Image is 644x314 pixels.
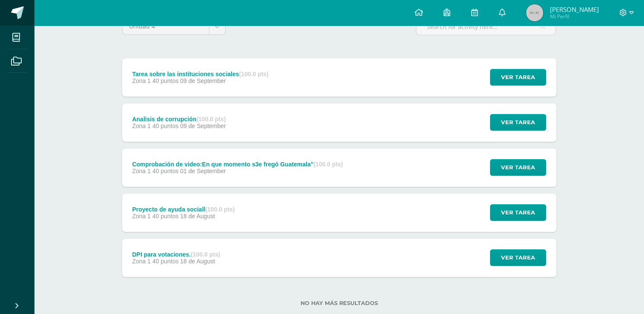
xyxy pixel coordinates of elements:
[526,4,543,21] img: 45x45
[239,71,268,77] strong: (100.0 pts)
[180,258,215,265] span: 18 de August
[132,206,235,213] div: Proyecto de ayuda sociall
[132,71,268,77] div: Tarea sobre las instituciones sociales
[132,77,178,84] span: Zona 1 40 puntos
[123,18,225,34] a: Unidad 4
[550,5,598,14] span: [PERSON_NAME]
[132,116,226,123] div: Analisis de corrupción
[196,116,226,123] strong: (100.0 pts)
[205,206,235,213] strong: (100.0 pts)
[501,160,535,175] span: Ver tarea
[129,18,203,34] span: Unidad 4
[550,13,598,20] span: Mi Perfil
[132,251,220,258] div: DPI para votaciones.
[501,69,535,85] span: Ver tarea
[501,114,535,130] span: Ver tarea
[490,159,546,176] button: Ver tarea
[416,18,555,35] input: Search for activity here…
[122,300,556,306] label: No hay más resultados
[313,161,343,168] strong: (100.0 pts)
[132,258,178,265] span: Zona 1 40 puntos
[180,168,226,174] span: 01 de September
[501,205,535,220] span: Ver tarea
[132,213,178,220] span: Zona 1 40 puntos
[180,77,226,84] span: 09 de September
[191,251,220,258] strong: (100.0 pts)
[132,123,178,129] span: Zona 1 40 puntos
[490,249,546,266] button: Ver tarea
[180,213,215,220] span: 18 de August
[180,123,226,129] span: 09 de September
[490,69,546,86] button: Ver tarea
[132,161,343,168] div: Comprobación de video:En que momento s3e fregó Guatemala"
[490,114,546,131] button: Ver tarea
[490,204,546,221] button: Ver tarea
[132,168,178,174] span: Zona 1 40 puntos
[501,250,535,265] span: Ver tarea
